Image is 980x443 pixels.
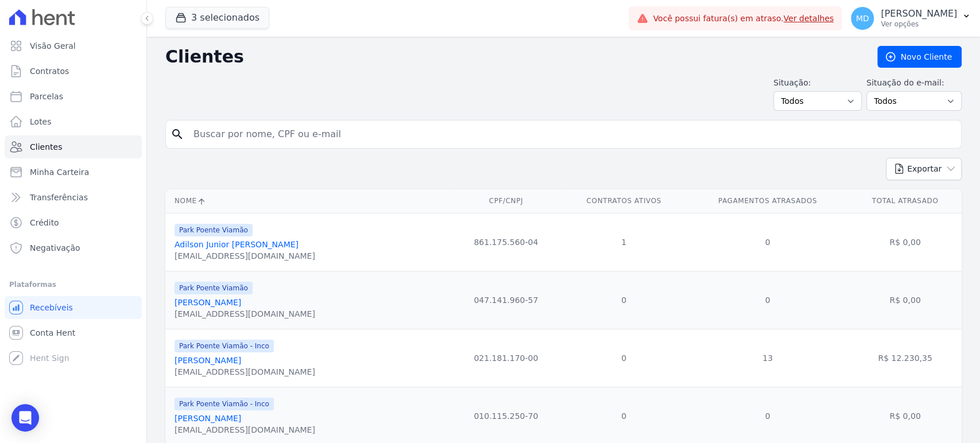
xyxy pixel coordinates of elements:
td: 13 [687,329,849,387]
a: Contratos [5,60,142,83]
span: Minha Carteira [30,166,89,178]
button: 3 selecionados [165,7,269,29]
a: [PERSON_NAME] [175,356,241,365]
th: Pagamentos Atrasados [687,189,849,213]
p: Ver opções [881,20,957,29]
td: 861.175.560-04 [451,213,561,271]
span: Lotes [30,116,52,127]
span: Conta Hent [30,327,75,339]
label: Situação do e-mail: [866,77,962,89]
a: Parcelas [5,85,142,108]
th: CPF/CNPJ [451,189,561,213]
span: Park Poente Viamão [175,224,253,236]
button: Exportar [886,158,962,180]
div: [EMAIL_ADDRESS][DOMAIN_NAME] [175,424,315,436]
div: [EMAIL_ADDRESS][DOMAIN_NAME] [175,366,315,378]
a: Adilson Junior [PERSON_NAME] [175,240,299,249]
td: 0 [561,271,687,329]
div: [EMAIL_ADDRESS][DOMAIN_NAME] [175,250,315,262]
p: [PERSON_NAME] [881,8,957,20]
a: Recebíveis [5,296,142,319]
td: 1 [561,213,687,271]
a: Crédito [5,211,142,234]
span: Clientes [30,141,62,153]
td: R$ 12.230,35 [849,329,962,387]
span: Parcelas [30,91,63,102]
td: 021.181.170-00 [451,329,561,387]
a: Conta Hent [5,321,142,344]
input: Buscar por nome, CPF ou e-mail [187,123,956,146]
span: Visão Geral [30,40,76,52]
span: Você possui fatura(s) em atraso. [653,13,834,25]
h2: Clientes [165,46,859,67]
th: Nome [165,189,451,213]
span: Park Poente Viamão [175,282,253,294]
td: 0 [687,213,849,271]
div: [EMAIL_ADDRESS][DOMAIN_NAME] [175,308,315,320]
td: 0 [561,329,687,387]
a: Clientes [5,135,142,158]
td: R$ 0,00 [849,213,962,271]
a: [PERSON_NAME] [175,414,241,423]
a: Novo Cliente [877,46,962,68]
i: search [171,127,184,141]
div: Plataformas [9,278,137,292]
span: Negativação [30,242,80,254]
span: MD [856,14,869,22]
div: Open Intercom Messenger [11,404,39,432]
span: Crédito [30,217,59,228]
label: Situação: [773,77,862,89]
a: Lotes [5,110,142,133]
span: Recebíveis [30,302,73,313]
a: Transferências [5,186,142,209]
button: MD [PERSON_NAME] Ver opções [842,2,980,34]
td: 047.141.960-57 [451,271,561,329]
span: Transferências [30,192,88,203]
a: Minha Carteira [5,161,142,184]
a: Negativação [5,236,142,259]
th: Total Atrasado [849,189,962,213]
td: 0 [687,271,849,329]
a: [PERSON_NAME] [175,298,241,307]
span: Park Poente Viamão - Inco [175,340,274,352]
a: Visão Geral [5,34,142,57]
span: Park Poente Viamão - Inco [175,398,274,410]
th: Contratos Ativos [561,189,687,213]
span: Contratos [30,65,69,77]
td: R$ 0,00 [849,271,962,329]
a: Ver detalhes [784,14,834,23]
